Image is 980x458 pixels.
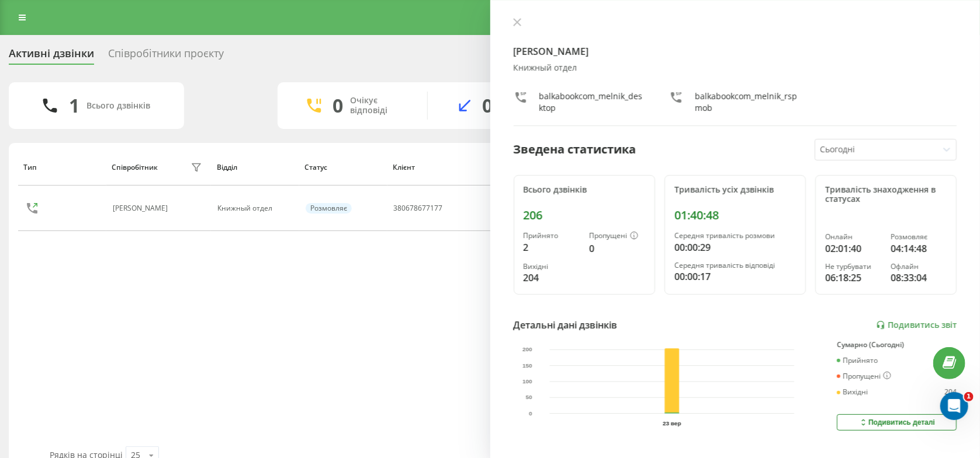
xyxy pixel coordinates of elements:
[524,185,645,195] div: Всього дзвінків
[333,95,344,117] div: 0
[108,47,224,65] div: Співробітники проєкту
[837,356,878,365] div: Прийнято
[891,263,947,271] div: Офлайн
[837,388,868,396] div: Вихідні
[112,163,158,172] div: Співробітник
[674,208,796,222] div: 01:40:48
[964,392,974,401] span: 1
[674,270,796,284] div: 00:00:17
[304,163,382,172] div: Статус
[891,271,947,285] div: 08:33:04
[524,263,580,271] div: Вихідні
[825,242,881,256] div: 02:01:40
[825,263,881,271] div: Не турбувати
[589,242,645,256] div: 0
[524,232,580,240] div: Прийнято
[514,141,636,158] div: Зведена статистика
[891,233,947,241] div: Розмовляє
[837,414,957,431] button: Подивитись деталі
[514,44,957,58] h4: [PERSON_NAME]
[522,347,532,353] text: 200
[522,362,532,369] text: 150
[695,90,801,114] div: balkabookcom_melnik_rspmob
[663,420,681,426] text: 23 вер
[522,379,532,385] text: 100
[529,410,532,417] text: 0
[23,163,101,172] div: Тип
[306,203,352,214] div: Розмовляє
[524,271,580,285] div: 204
[514,318,618,332] div: Детальні дані дзвінків
[113,204,171,212] div: [PERSON_NAME]
[674,232,796,240] div: Середня тривалість розмови
[525,394,532,401] text: 50
[825,233,881,241] div: Онлайн
[9,47,94,65] div: Активні дзвінки
[514,63,957,73] div: Книжный отдел
[86,101,150,111] div: Всього дзвінків
[674,185,796,195] div: Тривалість усіх дзвінків
[825,271,881,285] div: 06:18:25
[524,208,645,222] div: 206
[858,418,935,427] div: Подивитись деталі
[674,240,796,254] div: 00:00:29
[940,392,968,420] iframe: Intercom live chat
[217,204,293,212] div: Книжный отдел
[876,320,957,330] a: Подивитись звіт
[589,232,645,241] div: Пропущені
[217,163,294,172] div: Відділ
[837,372,891,381] div: Пропущені
[825,185,947,205] div: Тривалість знаходження в статусах
[674,261,796,270] div: Середня тривалість відповіді
[394,204,443,212] div: 380678677177
[524,240,580,254] div: 2
[944,388,957,396] div: 204
[69,95,79,117] div: 1
[539,90,646,114] div: balkabookcom_melnik_desktop
[837,341,957,349] div: Сумарно (Сьогодні)
[393,163,491,172] div: Клієнт
[351,96,410,116] div: Очікує відповіді
[483,95,493,117] div: 0
[891,242,947,256] div: 04:14:48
